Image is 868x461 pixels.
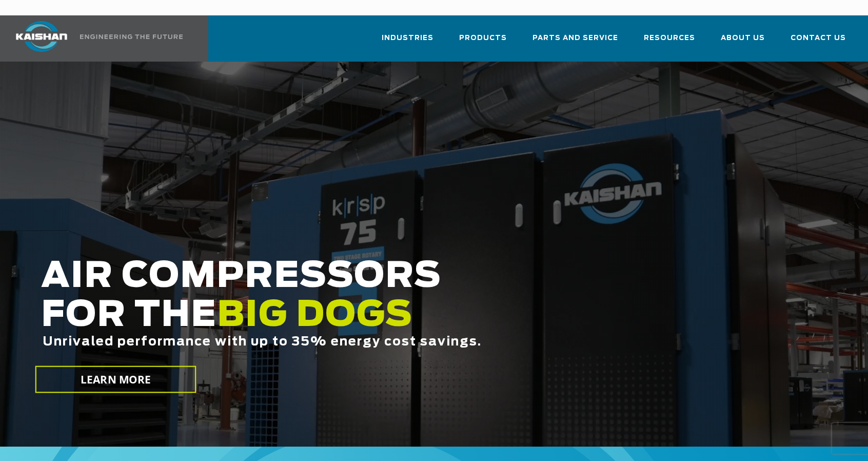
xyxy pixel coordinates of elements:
[644,25,695,60] a: Resources
[721,25,765,60] a: About Us
[43,336,482,348] span: Unrivaled performance with up to 35% energy cost savings.
[382,25,433,60] a: Industries
[217,298,413,333] span: BIG DOGS
[382,32,433,44] span: Industries
[3,15,185,62] a: Kaishan USA
[791,25,846,60] a: Contact Us
[35,366,196,393] a: LEARN MORE
[791,32,846,44] span: Contact Us
[532,25,618,60] a: Parts and Service
[532,32,618,44] span: Parts and Service
[3,21,80,52] img: kaishan logo
[459,32,507,44] span: Products
[721,32,765,44] span: About Us
[81,372,151,387] span: LEARN MORE
[41,257,694,381] h2: AIR COMPRESSORS FOR THE
[459,25,507,60] a: Products
[644,32,695,44] span: Resources
[80,34,183,39] img: Engineering the future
